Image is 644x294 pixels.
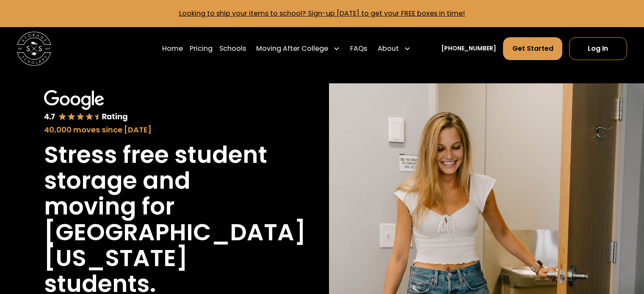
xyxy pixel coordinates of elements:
[256,44,328,54] div: Moving After College
[569,37,627,60] a: Log In
[44,142,271,220] h1: Stress free student storage and moving for
[350,37,367,60] a: FAQs
[44,124,271,135] div: 40,000 moves since [DATE]
[17,32,51,66] a: home
[253,37,343,60] div: Moving After College
[179,8,465,18] a: Looking to ship your items to school? Sign-up [DATE] to get your FREE boxes in time!
[503,37,562,60] a: Get Started
[44,220,306,271] h1: [GEOGRAPHIC_DATA][US_STATE]
[190,37,213,60] a: Pricing
[162,37,183,60] a: Home
[17,32,51,66] img: Storage Scholars main logo
[44,90,127,122] img: Google 4.7 star rating
[441,44,496,53] a: [PHONE_NUMBER]
[219,37,246,60] a: Schools
[378,44,399,54] div: About
[374,37,414,60] div: About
